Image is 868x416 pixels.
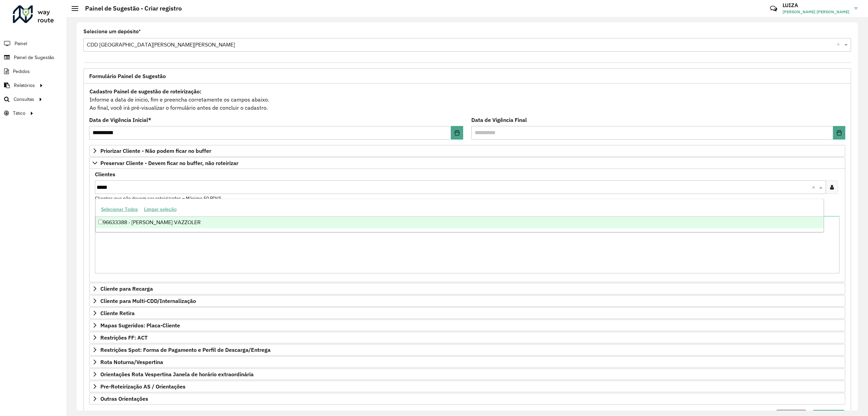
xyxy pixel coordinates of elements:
[13,110,25,117] span: Tático
[89,283,845,294] a: Cliente para Recarga
[89,356,845,368] a: Rota Noturna/Vespertina
[100,298,196,304] span: Cliente para Multi-CDD/Internalização
[89,320,845,331] a: Mapas Sugeridos: Placa-Cliente
[766,1,781,16] a: Contato Rápido
[100,347,271,352] span: Restrições Spot: Forma de Pagamento e Perfil de Descarga/Entrega
[837,41,843,49] span: Clear all
[89,368,845,380] a: Orientações Rota Vespertina Janela de horário extraordinária
[89,381,845,392] a: Pre-Roteirização AS / Orientações
[89,157,845,169] a: Preservar Cliente - Devem ficar no buffer, não roteirizar
[89,307,845,319] a: Cliente Retira
[14,54,54,61] span: Painel de Sugestão
[14,82,35,89] span: Relatórios
[833,126,845,140] button: Choose Date
[78,5,182,12] h2: Painel de Sugestão - Criar registro
[100,359,163,365] span: Rota Noturna/Vespertina
[141,204,180,215] button: Limpar seleção
[96,217,824,228] div: 96633388 - [PERSON_NAME] VAZZOLER
[89,145,845,157] a: Priorizar Cliente - Não podem ficar no buffer
[100,286,153,291] span: Cliente para Recarga
[95,170,115,178] label: Clientes
[90,88,201,95] strong: Cadastro Painel de sugestão de roteirização:
[89,295,845,307] a: Cliente para Multi-CDD/Internalização
[100,396,148,401] span: Outras Orientações
[14,96,34,103] span: Consultas
[89,116,151,124] label: Data de Vigência Inicial
[89,73,166,79] span: Formulário Painel de Sugestão
[100,384,185,389] span: Pre-Roteirização AS / Orientações
[100,335,147,340] span: Restrições FF: ACT
[451,126,463,140] button: Choose Date
[783,9,849,15] span: [PERSON_NAME] [PERSON_NAME]
[89,344,845,356] a: Restrições Spot: Forma de Pagamento e Perfil de Descarga/Entrega
[89,393,845,404] a: Outras Orientações
[100,372,254,377] span: Orientações Rota Vespertina Janela de horário extraordinária
[100,323,180,328] span: Mapas Sugeridos: Placa-Cliente
[95,199,824,232] ng-dropdown-panel: Options list
[100,310,135,316] span: Cliente Retira
[13,68,30,75] span: Pedidos
[83,28,141,36] label: Selecione um depósito
[100,148,211,153] span: Priorizar Cliente - Não podem ficar no buffer
[89,169,845,282] div: Preservar Cliente - Devem ficar no buffer, não roteirizar
[471,116,527,124] label: Data de Vigência Final
[95,195,221,201] small: Clientes que não devem ser roteirizados – Máximo 50 PDVS
[15,40,27,47] span: Painel
[100,160,238,166] span: Preservar Cliente - Devem ficar no buffer, não roteirizar
[89,87,845,112] div: Informe a data de inicio, fim e preencha corretamente os campos abaixo. Ao final, você irá pré-vi...
[98,204,141,215] button: Selecionar Todos
[89,332,845,343] a: Restrições FF: ACT
[812,183,817,191] span: Clear all
[783,2,849,8] h3: LUIZA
